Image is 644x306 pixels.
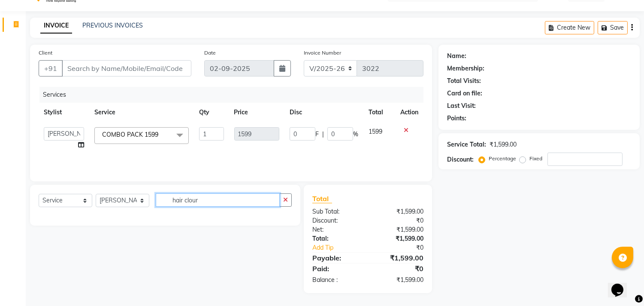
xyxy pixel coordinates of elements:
div: ₹1,599.00 [368,207,430,216]
div: ₹1,599.00 [368,275,430,285]
div: ₹1,599.00 [368,253,430,263]
th: Action [395,103,423,122]
div: ₹1,599.00 [490,140,517,149]
a: Add Tip [306,243,378,252]
span: Total [312,194,332,203]
div: Net: [306,225,368,234]
div: Payable: [306,253,368,263]
span: F [315,130,319,139]
div: Service Total: [447,140,486,149]
div: Points: [447,114,466,123]
div: ₹0 [378,243,430,252]
label: Percentage [489,155,516,162]
div: Total Visits: [447,76,481,86]
a: PREVIOUS INVOICES [82,21,143,29]
div: Discount: [306,216,368,225]
div: Card on file: [447,89,482,98]
div: Last Visit: [447,101,476,110]
span: COMBO PACK 1599 [102,131,158,138]
div: Membership: [447,64,484,73]
button: +91 [39,60,63,76]
label: Date [204,49,216,57]
div: Total: [306,234,368,243]
input: Search or Scan [156,193,280,207]
div: Sub Total: [306,207,368,216]
span: % [353,130,358,139]
input: Search by Name/Mobile/Email/Code [62,60,191,76]
th: Service [89,103,194,122]
th: Stylist [39,103,89,122]
th: Qty [194,103,229,122]
div: Discount: [447,155,474,164]
div: Name: [447,52,466,61]
a: INVOICE [40,18,72,34]
div: ₹1,599.00 [368,234,430,243]
label: Invoice Number [304,49,341,57]
div: ₹0 [368,216,430,225]
div: Paid: [306,263,368,274]
div: Services [39,87,430,103]
iframe: chat widget [608,272,635,297]
div: ₹0 [368,263,430,274]
label: Client [39,49,52,57]
span: 1599 [369,128,382,135]
label: Fixed [529,155,542,162]
th: Disc [284,103,363,122]
button: Create New [545,21,594,34]
th: Price [229,103,284,122]
div: ₹1,599.00 [368,225,430,234]
div: Balance : [306,275,368,285]
th: Total [363,103,395,122]
button: Save [598,21,628,34]
a: x [158,131,162,138]
span: | [322,130,324,139]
